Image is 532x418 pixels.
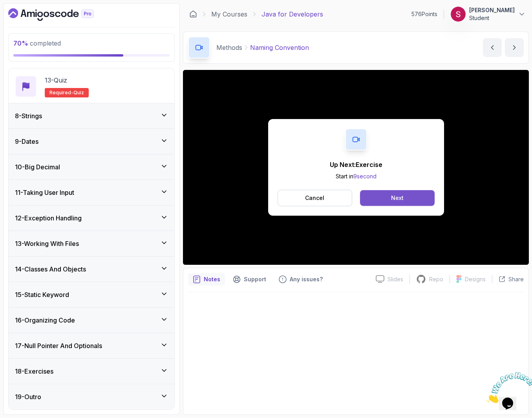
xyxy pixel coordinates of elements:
p: Slides [388,275,403,283]
h3: 14 - Classes And Objects [15,264,86,274]
a: Dashboard [8,8,112,21]
p: Methods [216,43,242,52]
button: 13-QuizRequired-quiz [15,75,168,97]
p: Student [469,14,515,22]
p: Support [244,275,266,283]
span: 9 second [353,173,377,180]
span: Required- [49,90,73,96]
span: 70 % [13,39,28,47]
button: 11-Taking User Input [9,180,174,205]
button: Share [492,275,524,283]
p: Repo [429,275,443,283]
p: Java for Developers [261,9,323,19]
button: Cancel [278,190,353,206]
h3: 18 - Exercises [15,367,53,376]
h3: 15 - Static Keyword [15,290,69,299]
button: 14-Classes And Objects [9,257,174,282]
p: Share [508,275,524,283]
p: Notes [204,275,220,283]
button: next content [505,38,524,57]
a: Dashboard [189,10,197,18]
p: Naming Convention [250,43,309,52]
p: 13 - Quiz [45,75,67,85]
button: 15-Static Keyword [9,282,174,307]
img: Chat attention grabber [3,3,52,34]
h3: 11 - Taking User Input [15,188,74,197]
h3: 12 - Exception Handling [15,213,82,223]
h3: 8 - Strings [15,111,42,121]
iframe: 5 - Naming Convention [183,70,529,265]
button: 17-Null Pointer And Optionals [9,333,174,358]
button: 10-Big Decimal [9,154,174,180]
h3: 9 - Dates [15,137,38,146]
button: 19-Outro [9,384,174,409]
button: 8-Strings [9,103,174,128]
button: notes button [188,273,225,286]
p: Up Next: Exercise [330,160,382,169]
button: 16-Organizing Code [9,308,174,333]
button: Next [360,190,434,206]
button: 12-Exception Handling [9,205,174,231]
iframe: chat widget [483,369,532,406]
h3: 10 - Big Decimal [15,162,60,172]
span: completed [13,39,61,47]
p: Cancel [305,194,324,202]
button: 9-Dates [9,129,174,154]
button: previous content [483,38,502,57]
p: Start in [330,172,382,180]
img: user profile image [451,7,466,22]
button: Feedback button [274,273,327,286]
div: Next [391,194,404,202]
p: Any issues? [290,275,323,283]
a: My Courses [211,9,247,19]
button: Support button [228,273,271,286]
h3: 13 - Working With Files [15,239,79,248]
h3: 17 - Null Pointer And Optionals [15,341,102,350]
button: 13-Working With Files [9,231,174,256]
button: user profile image[PERSON_NAME]Student [450,6,526,22]
p: 576 Points [411,10,437,18]
p: [PERSON_NAME] [469,6,515,14]
h3: 16 - Organizing Code [15,315,75,325]
h3: 19 - Outro [15,392,41,401]
p: Designs [465,275,486,283]
span: quiz [73,90,84,96]
button: 18-Exercises [9,359,174,384]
